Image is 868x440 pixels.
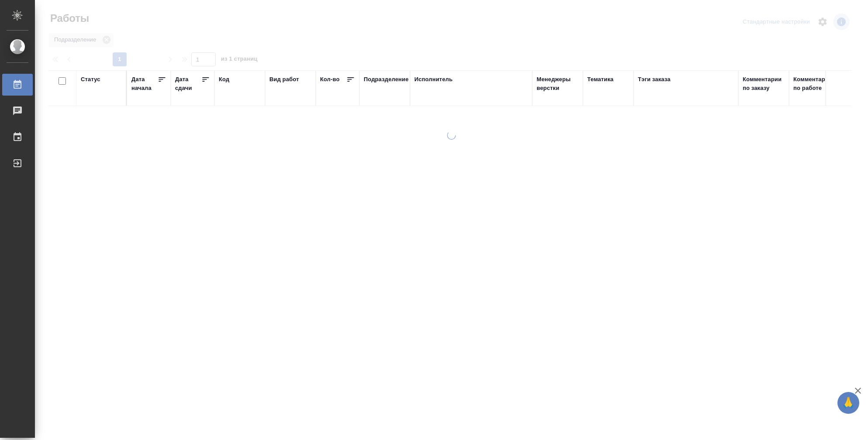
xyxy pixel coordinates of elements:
div: Тематика [587,75,613,84]
div: Код [219,75,229,84]
div: Вид работ [269,75,299,84]
div: Тэги заказа [638,75,671,84]
div: Подразделение [364,75,409,84]
div: Статус [81,75,100,84]
div: Менеджеры верстки [537,75,579,93]
div: Исполнитель [414,75,453,84]
div: Кол-во [320,75,340,84]
button: 🙏 [837,392,859,414]
div: Дата сдачи [175,75,201,93]
div: Дата начала [131,75,158,93]
span: 🙏 [841,394,856,412]
div: Комментарии по заказу [743,75,785,93]
div: Комментарии по работе [793,75,835,93]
